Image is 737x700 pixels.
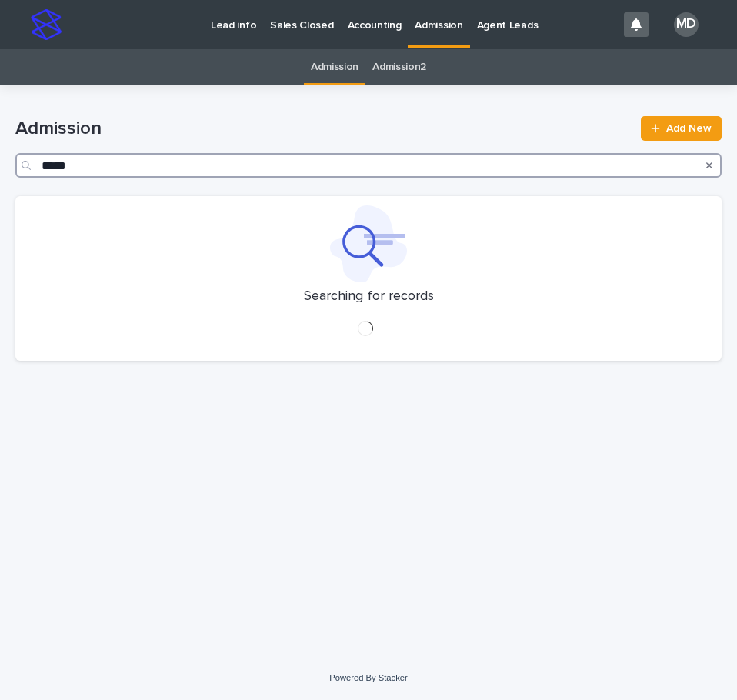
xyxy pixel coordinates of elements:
span: Add New [666,123,712,134]
div: MD [674,12,699,37]
h1: Admission [15,118,632,140]
a: Powered By Stacker [329,673,407,682]
input: Search [15,153,722,178]
a: Admission [311,49,358,85]
img: stacker-logo-s-only.png [31,9,62,40]
a: Add New [641,116,722,141]
a: Admission2 [372,49,426,85]
p: Searching for records [304,288,434,305]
